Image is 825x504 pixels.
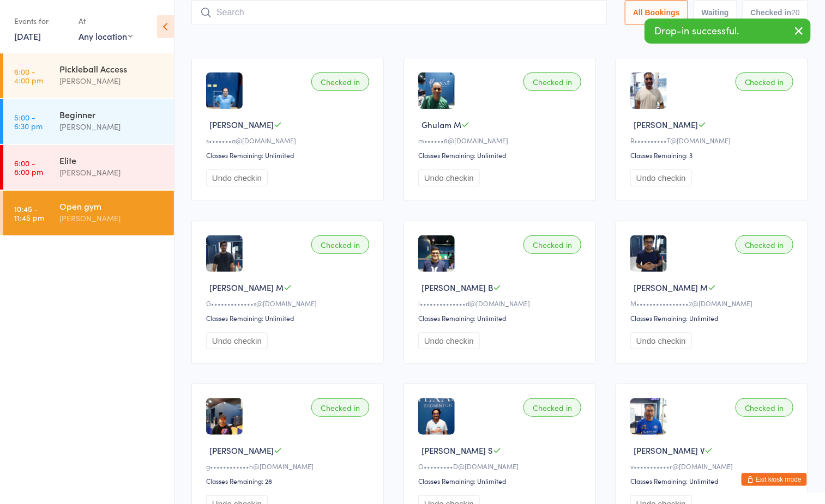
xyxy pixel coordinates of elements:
[3,145,174,190] a: 6:00 -8:00 pmElite[PERSON_NAME]
[206,313,372,323] div: Classes Remaining: Unlimited
[421,119,461,130] span: Ghulam M
[59,108,165,120] div: Beginner
[736,72,793,91] div: Checked in
[59,120,165,133] div: [PERSON_NAME]
[634,119,698,130] span: [PERSON_NAME]
[14,30,41,42] a: [DATE]
[523,72,581,91] div: Checked in
[634,445,704,456] span: [PERSON_NAME] V
[523,235,581,254] div: Checked in
[736,398,793,417] div: Checked in
[3,53,174,98] a: 6:00 -4:00 pmPickleball Access[PERSON_NAME]
[59,166,165,179] div: [PERSON_NAME]
[59,200,165,212] div: Open gym
[206,150,372,160] div: Classes Remaining: Unlimited
[14,12,68,30] div: Events for
[418,299,585,308] div: l••••••••••••••d@[DOMAIN_NAME]
[59,63,165,75] div: Pickleball Access
[59,212,165,224] div: [PERSON_NAME]
[206,476,372,485] div: Classes Remaining: 28
[14,204,44,222] time: 10:45 - 11:45 pm
[59,75,165,87] div: [PERSON_NAME]
[418,476,585,485] div: Classes Remaining: Unlimited
[630,150,797,160] div: Classes Remaining: 3
[523,398,581,417] div: Checked in
[418,150,585,160] div: Classes Remaining: Unlimited
[630,169,692,186] button: Undo checkin
[421,282,493,293] span: [PERSON_NAME] B
[311,398,369,417] div: Checked in
[79,30,133,42] div: Any location
[311,235,369,254] div: Checked in
[418,136,585,145] div: m••••••6@[DOMAIN_NAME]
[14,67,43,84] time: 6:00 - 4:00 pm
[209,445,274,456] span: [PERSON_NAME]
[206,235,243,272] img: image1751414454.png
[14,159,43,176] time: 6:00 - 8:00 pm
[14,113,43,130] time: 5:00 - 6:30 pm
[206,169,268,186] button: Undo checkin
[418,398,455,435] img: image1718063971.png
[630,72,667,109] img: image1751061625.png
[630,462,797,471] div: v•••••••••••r@[DOMAIN_NAME]
[418,462,585,471] div: O•••••••••D@[DOMAIN_NAME]
[418,332,480,349] button: Undo checkin
[791,8,800,17] div: 20
[630,136,797,145] div: R••••••••••T@[DOMAIN_NAME]
[630,299,797,308] div: M••••••••••••••••2@[DOMAIN_NAME]
[209,282,284,293] span: [PERSON_NAME] M
[634,282,708,293] span: [PERSON_NAME] M
[79,12,133,30] div: At
[418,313,585,323] div: Classes Remaining: Unlimited
[206,72,243,109] img: image1687003564.png
[645,19,811,44] div: Drop-in successful.
[630,313,797,323] div: Classes Remaining: Unlimited
[418,72,455,109] img: image1670988431.png
[3,191,174,235] a: 10:45 -11:45 pmOpen gym[PERSON_NAME]
[742,473,807,486] button: Exit kiosk mode
[630,398,667,435] img: image1754522651.png
[59,154,165,166] div: Elite
[206,299,372,308] div: G•••••••••••••s@[DOMAIN_NAME]
[418,235,455,272] img: image1675471547.png
[630,476,797,485] div: Classes Remaining: Unlimited
[418,169,480,186] button: Undo checkin
[311,72,369,91] div: Checked in
[209,119,274,130] span: [PERSON_NAME]
[630,235,667,272] img: image1751414504.png
[630,332,692,349] button: Undo checkin
[206,398,243,435] img: image1706061414.png
[206,332,268,349] button: Undo checkin
[736,235,793,254] div: Checked in
[421,445,493,456] span: [PERSON_NAME] S
[206,136,372,145] div: s•••••••a@[DOMAIN_NAME]
[206,462,372,471] div: g••••••••••••h@[DOMAIN_NAME]
[3,99,174,144] a: 5:00 -6:30 pmBeginner[PERSON_NAME]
